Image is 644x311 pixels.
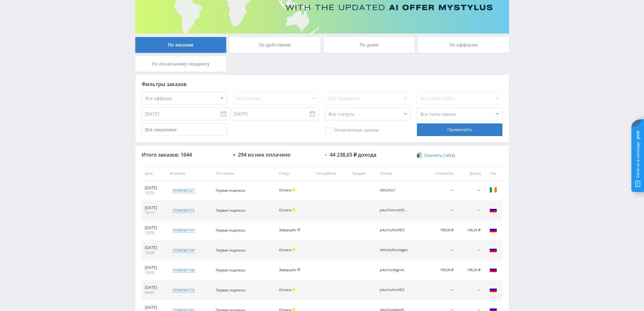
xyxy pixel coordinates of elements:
div: dtfvidizfotvidgen [380,248,408,252]
div: По дням [324,37,415,53]
div: [DATE] [145,265,164,270]
span: Оплата [279,247,291,252]
div: 10:15 [145,190,164,196]
span: Холд [292,208,296,211]
span: Первая подписка [216,288,245,292]
td: — [424,181,457,201]
th: Доход [456,166,483,181]
th: № заказа [167,166,212,181]
td: — [424,280,457,300]
div: [DATE] [145,305,164,310]
th: Тип заказа [213,166,276,181]
img: rus.png [489,246,497,253]
div: Применить [417,123,502,136]
th: Потоки [377,166,424,181]
div: [DATE] [145,185,164,190]
div: По офферам [418,37,509,53]
div: pika1ozhivVEO [380,228,408,232]
div: [DATE] [145,245,164,250]
th: Гео [484,166,503,181]
span: Скачать (.xlsx) [424,153,455,158]
span: Завершён [279,267,296,272]
div: std#9367215 [173,208,194,213]
div: pika1codegrok [380,268,408,272]
th: Стоимость [424,166,457,181]
div: std#9367188 [173,268,194,273]
td: — [424,201,457,221]
div: Фильтры заказов [142,81,503,87]
div: 09:45 [145,290,164,295]
div: [DATE] [145,285,164,290]
div: 10:15 [145,210,164,215]
div: std#9367190 [173,248,194,253]
td: — [424,240,457,260]
span: Холд [292,308,296,311]
span: Первая подписка [216,228,245,233]
span: Первая подписка [216,188,245,193]
div: std#9367221 [173,188,194,193]
span: Завершён [279,227,296,232]
th: Статус [276,166,313,181]
img: rus.png [489,206,497,214]
img: rus.png [489,266,497,273]
span: Первая подписка [216,268,245,272]
div: 10:00 [145,230,164,235]
span: Первая подписка [216,248,245,252]
img: rus.png [489,286,497,293]
div: 10:00 [145,250,164,255]
span: Первая подписка [216,208,245,213]
td: — [456,240,483,260]
div: По заказам [135,37,226,53]
span: Оплата [279,287,291,292]
th: Дата [142,166,167,181]
div: dtfozhiv1 [380,188,408,192]
div: [DATE] [145,225,164,230]
img: xlsx [417,152,422,158]
span: Оплаченные заказы [325,127,379,134]
input: Все заказчики [142,123,227,136]
td: 199,00 ₽ [424,260,457,280]
img: rus.png [489,226,497,233]
div: Итого заказов: 1644 [142,152,227,158]
span: Холд [292,288,296,291]
td: — [456,201,483,221]
div: 10:00 [145,270,164,275]
img: irl.png [489,186,497,194]
a: Скачать (.xlsx) [417,152,455,159]
div: 294 из них оплачено [238,152,290,158]
div: По действиям [229,37,321,53]
td: 149,25 ₽ [456,221,483,240]
th: Тип работы [313,166,348,181]
div: pika1ozhivVEO [380,288,408,292]
div: pika1fotvvidVEO3 [380,208,408,212]
td: 199,00 ₽ [424,221,457,240]
span: Подтвержден [297,228,300,231]
th: Предмет [348,166,377,181]
span: Оплата [279,188,291,192]
span: Холд [292,188,296,191]
div: [DATE] [145,205,164,210]
span: Подтвержден [297,268,300,271]
div: По локальному лендингу [135,56,226,72]
div: std#9367197 [173,228,194,233]
span: Холд [292,248,296,251]
div: std#9367173 [173,288,194,293]
td: — [456,181,483,201]
td: 149,25 ₽ [456,260,483,280]
div: 44 238,65 ₽ дохода [330,152,376,158]
span: Оплата [279,208,291,212]
td: — [456,280,483,300]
